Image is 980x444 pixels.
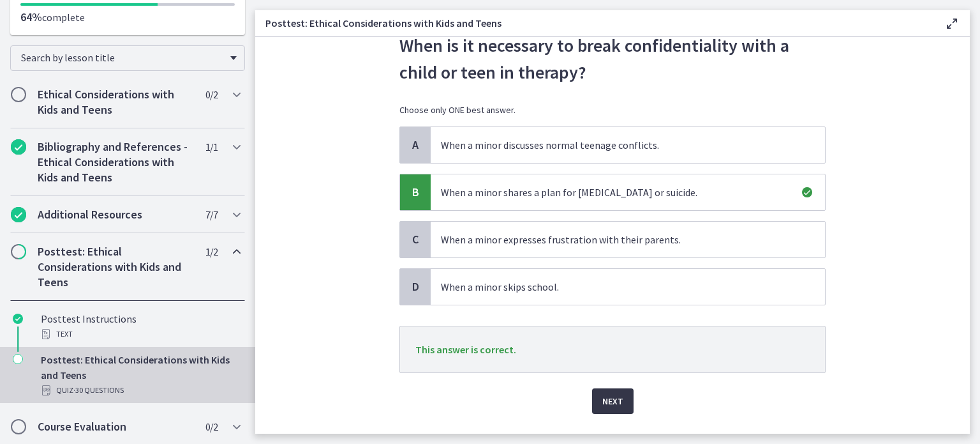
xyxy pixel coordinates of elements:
[205,207,218,222] span: 7 / 7
[21,51,224,64] span: Search by lesson title
[20,10,42,24] span: 64%
[441,185,789,200] p: When a minor shares a plan for [MEDICAL_DATA] or suicide.
[10,45,245,71] div: Search by lesson title
[408,137,423,153] span: A
[38,139,193,185] h2: Bibliography and References - Ethical Considerations with Kids and Teens
[41,352,240,398] div: Posttest: Ethical Considerations with Kids and Teens
[205,419,218,434] span: 0 / 2
[602,394,623,409] span: Next
[41,383,240,398] div: Quiz
[41,326,240,342] div: Text
[38,87,193,118] h2: Ethical Considerations with Kids and Teens
[11,207,26,222] i: Completed
[38,419,193,434] h2: Course Evaluation
[408,232,423,247] span: C
[41,311,240,342] div: Posttest Instructions
[265,15,924,31] h3: Posttest: Ethical Considerations with Kids and Teens
[441,137,789,153] p: When a minor discusses normal teenage conflicts.
[205,244,218,259] span: 1 / 2
[38,207,193,222] h2: Additional Resources
[205,87,218,102] span: 0 / 2
[13,314,23,324] i: Completed
[408,185,423,200] span: B
[11,139,26,155] i: Completed
[73,383,124,398] span: · 30 Questions
[441,279,789,295] p: When a minor skips school.
[399,32,826,86] p: When is it necessary to break confidentiality with a child or teen in therapy?
[205,139,218,155] span: 1 / 1
[441,232,789,247] p: When a minor expresses frustration with their parents.
[38,244,193,290] h2: Posttest: Ethical Considerations with Kids and Teens
[20,10,235,25] p: complete
[399,103,826,116] p: Choose only ONE best answer.
[408,279,423,295] span: D
[592,388,634,414] button: Next
[415,343,516,356] span: This answer is correct.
